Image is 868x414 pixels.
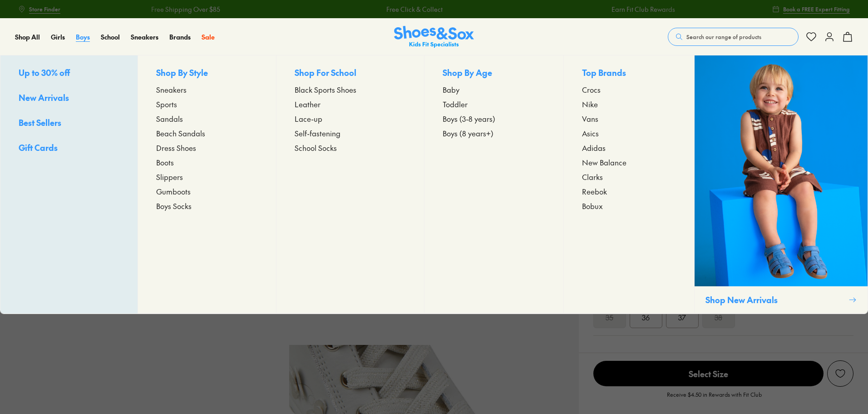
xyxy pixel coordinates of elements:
[295,84,406,95] a: Black Sports Shoes
[582,186,676,197] a: Reebok
[156,128,205,139] span: Beach Sandals
[295,128,406,139] a: Self-fastening
[674,5,743,14] a: Free Shipping Over $85
[156,113,257,124] a: Sandals
[582,186,607,197] span: Reebok
[295,84,356,95] span: Black Sports Shoes
[715,312,722,323] s: 38
[156,99,177,110] span: Sports
[448,5,512,14] a: Earn Fit Club Rewards
[593,361,824,386] span: Select Size
[156,99,257,110] a: Sports
[443,99,545,110] a: Toddler
[169,32,191,41] span: Brands
[156,128,257,139] a: Beach Sandals
[394,26,474,48] a: Shoes & Sox
[19,91,119,105] a: New Arrivals
[582,200,603,211] span: Bobux
[51,32,65,41] span: Girls
[156,171,183,182] span: Slippers
[156,84,187,95] span: Sneakers
[582,84,676,95] a: Crocs
[705,294,845,306] p: Shop New Arrivals
[156,157,257,168] a: Boots
[582,157,676,168] a: New Balance
[131,32,158,41] span: Sneakers
[19,66,119,80] a: Up to 30% off
[667,390,762,407] p: Receive $4.50 in Rewards with Fit Club
[582,113,676,124] a: Vans
[19,141,119,155] a: Gift Cards
[295,99,406,110] a: Leather
[202,32,215,41] span: Sale
[668,28,799,46] button: Search our range of products
[394,26,474,48] img: SNS_Logo_Responsive.svg
[156,157,174,168] span: Boots
[582,99,598,110] span: Nike
[443,84,459,95] span: Baby
[76,32,90,42] a: Boys
[156,142,257,153] a: Dress Shoes
[694,55,868,314] a: Shop New Arrivals
[593,360,824,387] button: Select Size
[582,157,626,168] span: New Balance
[443,99,468,110] span: Toddler
[827,360,853,387] button: Add to Wishlist
[156,84,257,95] a: Sneakers
[51,32,65,42] a: Girls
[156,186,257,197] a: Gumboots
[169,32,191,42] a: Brands
[156,113,183,124] span: Sandals
[101,32,120,41] span: School
[443,128,493,139] span: Boys (8 years+)
[19,67,70,78] span: Up to 30% off
[19,92,69,103] span: New Arrivals
[295,113,322,124] span: Lace-up
[223,5,279,14] a: Free Click & Collect
[582,128,599,139] span: Asics
[443,128,545,139] a: Boys (8 years+)
[678,312,686,323] span: 37
[443,113,545,124] a: Boys (3-8 years)
[156,186,191,197] span: Gumboots
[18,1,60,17] a: Store Finder
[19,116,119,130] a: Best Sellers
[295,66,406,80] p: Shop For School
[443,66,545,80] p: Shop By Age
[15,32,40,42] a: Shop All
[443,113,495,124] span: Boys (3-8 years)
[295,113,406,124] a: Lace-up
[101,32,120,42] a: School
[642,312,650,323] span: 36
[443,84,545,95] a: Baby
[295,128,340,139] span: Self-fastening
[582,171,603,182] span: Clarks
[156,200,257,211] a: Boys Socks
[783,5,850,13] span: Book a FREE Expert Fitting
[582,142,676,153] a: Adidas
[582,113,598,124] span: Vans
[582,84,601,95] span: Crocs
[295,142,406,153] a: School Socks
[606,312,613,323] s: 35
[772,1,850,17] a: Book a FREE Expert Fitting
[582,66,676,80] p: Top Brands
[686,33,761,41] span: Search our range of products
[582,171,676,182] a: Clarks
[582,200,676,211] a: Bobux
[593,350,853,360] div: Unsure on sizing? We have a range of resources to help
[695,55,868,286] img: SNS_WEBASSETS_CollectionHero_1280x1600_3.png
[131,32,158,42] a: Sneakers
[295,142,337,153] span: School Socks
[582,142,606,153] span: Adidas
[156,171,257,182] a: Slippers
[19,117,61,128] span: Best Sellers
[582,99,676,110] a: Nike
[19,142,58,153] span: Gift Cards
[29,5,60,13] span: Store Finder
[202,32,215,42] a: Sale
[15,32,40,41] span: Shop All
[156,66,257,80] p: Shop By Style
[582,128,676,139] a: Asics
[295,99,321,110] span: Leather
